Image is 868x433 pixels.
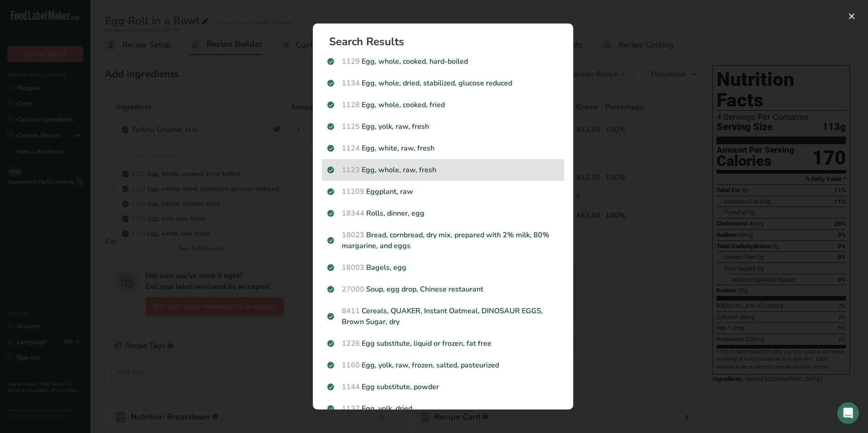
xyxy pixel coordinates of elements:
[327,143,559,154] p: Egg, white, raw, fresh
[327,99,559,110] p: Egg, whole, cooked, fried
[327,186,559,197] p: Eggplant, raw
[327,121,559,132] p: Egg, yolk, raw, fresh
[342,404,360,414] span: 1137
[327,165,559,175] p: Egg, whole, raw, fresh
[327,381,559,392] p: Egg substitute, powder
[327,338,559,349] p: Egg substitute, liquid or frozen, fat free
[342,263,364,273] span: 18003
[342,284,364,294] span: 27000
[327,262,559,273] p: Bagels, egg
[327,78,559,89] p: Egg, whole, dried, stabilized, glucose reduced
[327,306,559,327] p: Cereals, QUAKER, Instant Oatmeal, DINOSAUR EGGS, Brown Sugar, dry
[342,360,360,370] span: 1160
[342,187,364,197] span: 11209
[327,284,559,295] p: Soup, egg drop, Chinese restaurant
[327,230,559,251] p: Bread, cornbread, dry mix, prepared with 2% milk, 80% margarine, and eggs
[342,78,360,88] span: 1134
[342,122,360,132] span: 1125
[342,306,360,316] span: 8411
[327,403,559,414] p: Egg, yolk, dried
[342,100,360,110] span: 1128
[327,56,559,67] p: Egg, whole, cooked, hard-boiled
[342,143,360,153] span: 1124
[327,360,559,371] p: Egg, yolk, raw, frozen, salted, pasteurized
[342,339,360,348] span: 1226
[342,230,364,240] span: 18023
[342,382,360,392] span: 1144
[837,402,859,424] div: Open Intercom Messenger
[329,36,564,47] h1: Search Results
[342,165,360,175] span: 1123
[327,208,559,219] p: Rolls, dinner, egg
[342,56,360,66] span: 1129
[342,208,364,218] span: 18344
